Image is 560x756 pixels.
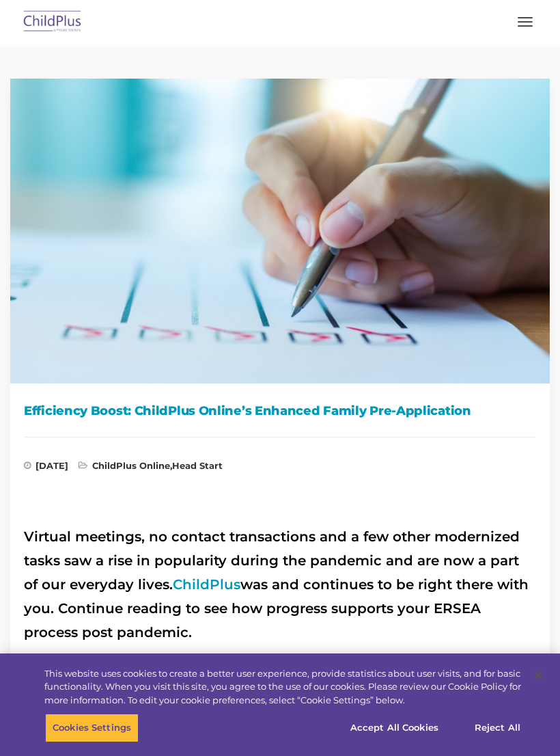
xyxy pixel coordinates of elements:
[173,576,240,593] a: ChildPlus
[24,401,536,421] h1: Efficiency Boost: ChildPlus Online’s Enhanced Family Pre-Application
[20,6,85,38] img: ChildPlus by Procare Solutions
[45,714,139,742] button: Cookies Settings
[24,525,536,645] h2: Virtual meetings, no contact transactions and a few other modernized tasks saw a rise in populari...
[44,667,521,707] div: This website uses cookies to create a better user experience, provide statistics about user visit...
[79,461,223,475] span: ,
[172,460,223,471] a: Head Start
[523,660,553,690] button: Close
[343,714,446,742] button: Accept All Cookies
[455,714,540,742] button: Reject All
[24,461,68,475] span: [DATE]
[92,460,170,471] a: ChildPlus Online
